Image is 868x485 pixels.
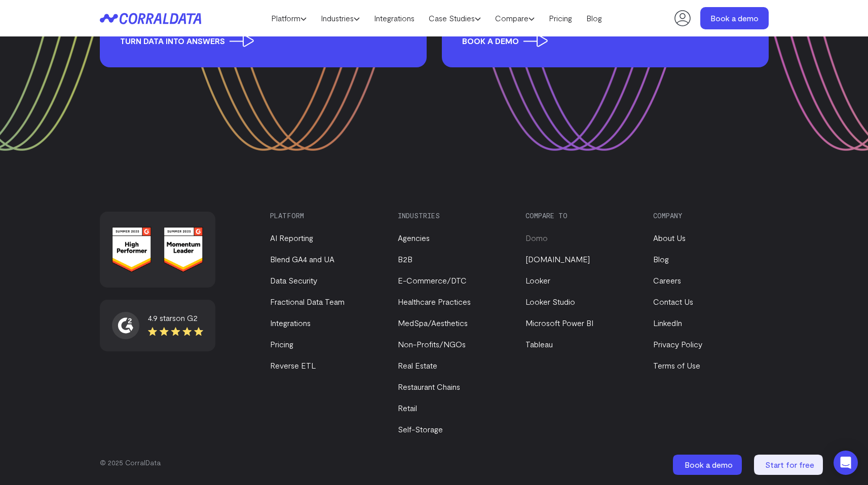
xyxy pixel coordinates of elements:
[270,360,316,370] a: Reverse ETL
[525,212,636,220] h3: Compare to
[653,318,682,328] a: LinkedIn
[100,458,769,468] p: © 2025 CorralData
[754,455,825,475] a: Start for free
[398,403,417,413] a: Retail
[653,360,700,370] a: Terms of Use
[398,360,437,370] a: Real Estate
[270,297,345,306] a: Fractional Data Team
[270,318,311,328] a: Integrations
[398,318,468,328] a: MedSpa/Aesthetics
[398,275,467,285] a: E-Commerce/DTC
[367,11,422,26] a: Integrations
[120,34,254,47] span: Turn data into answers
[176,313,198,322] span: on G2
[314,11,367,26] a: Industries
[112,312,203,339] a: 4.9 starson G2
[700,7,769,29] a: Book a demo
[398,212,508,220] h3: Industries
[148,312,203,324] div: 4.9 stars
[398,339,466,349] a: Non-Profits/NGOs
[765,460,814,469] span: Start for free
[270,339,293,349] a: Pricing
[834,451,858,475] div: Open Intercom Messenger
[398,424,443,434] a: Self-Storage
[653,297,693,306] a: Contact Us
[270,275,317,285] a: Data Security
[653,339,702,349] a: Privacy Policy
[653,212,764,220] h3: Company
[398,297,471,306] a: Healthcare Practices
[264,11,314,26] a: Platform
[488,11,542,26] a: Compare
[398,233,430,242] a: Agencies
[462,34,548,47] span: Book a demo
[270,254,334,264] a: Blend GA4 and UA
[579,11,609,26] a: Blog
[270,212,381,220] h3: Platform
[685,460,733,469] span: Book a demo
[673,455,744,475] a: Book a demo
[270,233,313,242] a: AI Reporting
[525,297,575,306] a: Looker Studio
[398,254,412,264] a: B2B
[653,275,681,285] a: Careers
[525,275,550,285] a: Looker
[525,233,548,242] a: Domo
[653,233,686,242] a: About Us
[542,11,579,26] a: Pricing
[525,339,553,349] a: Tableau
[398,382,460,391] a: Restaurant Chains
[653,254,669,264] a: Blog
[525,254,590,264] a: [DOMAIN_NAME]
[525,318,593,328] a: Microsoft Power BI
[422,11,488,26] a: Case Studies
